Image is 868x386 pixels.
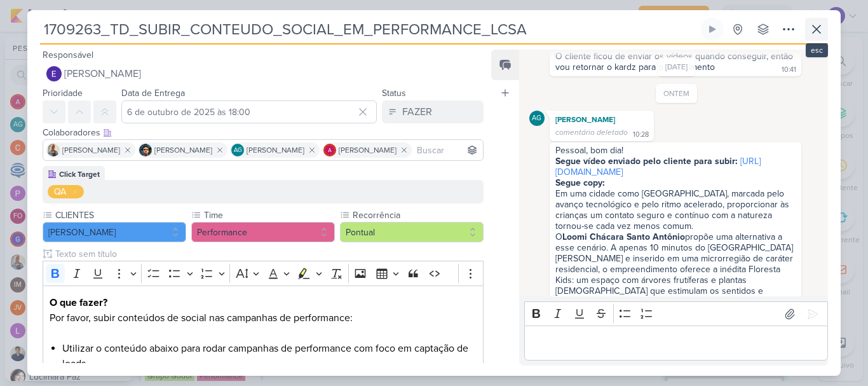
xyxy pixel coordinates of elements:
[43,222,186,242] button: [PERSON_NAME]
[555,128,628,137] span: comentário deletado
[50,296,107,309] strong: O que fazer?
[62,341,477,371] li: Utilizar o conteúdo abaixo para rodar campanhas de performance com foco em captação de leads.
[43,261,484,286] div: Editor toolbar
[59,169,100,180] div: Click Target
[54,185,66,198] div: QA
[633,130,649,140] div: 10:28
[529,111,545,126] div: Aline Gimenez Graciano
[524,301,828,326] div: Editor toolbar
[323,144,336,156] img: Alessandra Gomes
[782,65,796,75] div: 10:41
[382,100,484,123] button: FAZER
[191,222,335,242] button: Performance
[46,66,62,81] img: Eduardo Quaresma
[552,113,651,126] div: [PERSON_NAME]
[402,104,432,120] div: FAZER
[234,148,242,154] p: AG
[47,144,60,156] img: Iara Santos
[139,144,152,156] img: Nelito Junior
[524,326,828,361] div: Editor editing area: main
[707,24,717,34] div: Ligar relógio
[339,144,397,156] span: [PERSON_NAME]
[351,209,484,222] label: Recorrência
[64,66,141,81] span: [PERSON_NAME]
[247,144,304,156] span: [PERSON_NAME]
[54,209,186,222] label: CLIENTES
[154,144,212,156] span: [PERSON_NAME]
[231,144,244,156] div: Aline Gimenez Graciano
[50,295,477,341] p: Por favor, subir conteúdos de social nas campanhas de performance:
[121,88,185,99] label: Data de Entrega
[555,156,738,167] strong: Segue vídeo enviado pelo cliente para subir:
[62,144,120,156] span: [PERSON_NAME]
[40,18,698,41] input: Kard Sem Título
[53,247,484,261] input: Texto sem título
[43,50,93,60] label: Responsável
[555,156,761,177] a: [URL][DOMAIN_NAME]
[555,145,796,156] div: Pessoal, bom dia!
[806,43,828,57] div: esc
[555,177,605,188] strong: Segue copy:
[382,88,406,99] label: Status
[532,115,541,122] p: AG
[121,100,377,123] input: Select a date
[340,222,484,242] button: Pontual
[414,142,480,158] input: Buscar
[43,88,83,99] label: Prioridade
[43,62,484,85] button: [PERSON_NAME]
[203,209,335,222] label: Time
[43,126,484,139] div: Colaboradores
[555,51,796,72] div: O cliente ficou de enviar os vídeos quando conseguir, então vou retornar o kardz para o atendimento
[562,231,685,242] strong: Loomi Chácara Santo Antônio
